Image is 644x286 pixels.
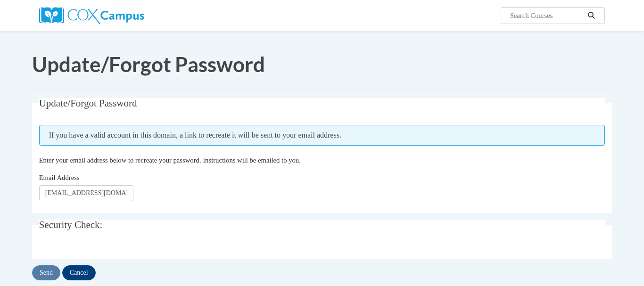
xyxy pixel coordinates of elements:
[39,219,103,230] span: Security Check:
[39,98,137,109] span: Update/Forgot Password
[39,7,144,24] img: Cox Campus
[39,125,605,146] span: If you have a valid account in this domain, a link to recreate it will be sent to your email addr...
[32,52,265,76] span: Update/Forgot Password
[585,10,599,21] button: Search
[62,265,96,280] input: Cancel
[587,12,596,19] i: 
[509,10,585,21] input: Search Courses
[39,185,133,201] input: Email
[39,11,144,19] a: Cox Campus
[39,174,80,181] span: Email Address
[39,156,301,164] span: Enter your email address below to recreate your password. Instructions will be emailed to you.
